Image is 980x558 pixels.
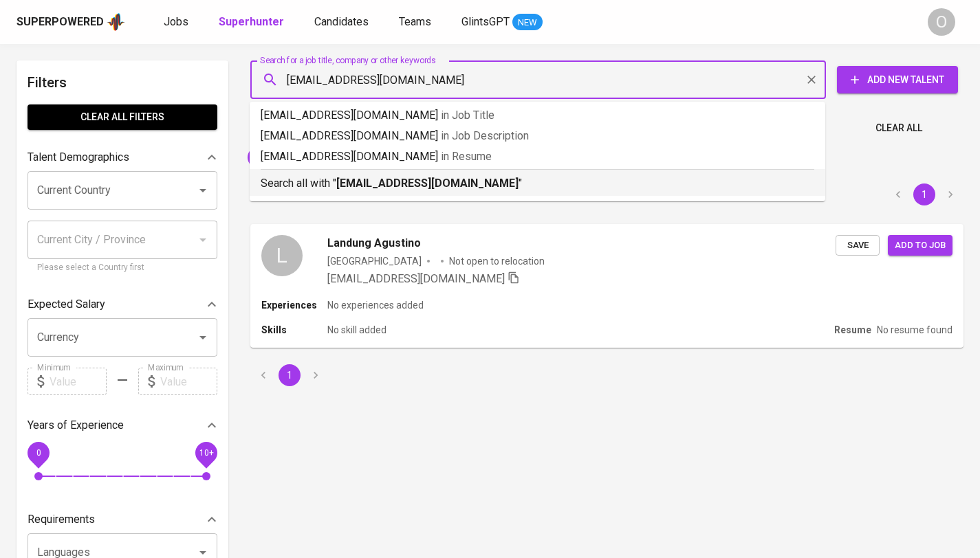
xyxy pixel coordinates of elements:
span: in Job Description [441,129,529,142]
span: Clear All [875,120,922,137]
p: Search all with " " [261,175,814,192]
p: [EMAIL_ADDRESS][DOMAIN_NAME] [261,148,814,165]
span: Jobs [164,15,188,28]
button: Open [193,181,213,200]
a: Superhunter [219,14,287,31]
p: No experiences added [327,298,424,312]
input: Value [160,368,217,395]
button: page 1 [913,183,935,205]
span: 0 [36,448,41,458]
button: Clear All [870,115,928,141]
p: Years of Experience [28,417,124,434]
div: Requirements [28,506,217,533]
div: L [261,235,303,276]
span: NEW [512,16,543,30]
button: page 1 [279,364,301,386]
span: Candidates [314,15,369,28]
button: Add New Talent [837,66,958,93]
span: [EMAIL_ADDRESS][DOMAIN_NAME] [327,272,505,285]
p: [EMAIL_ADDRESS][DOMAIN_NAME] [261,107,814,124]
p: Requirements [28,511,95,528]
h6: Filters [28,71,217,93]
span: 10+ [199,448,213,458]
span: [EMAIL_ADDRESS][DOMAIN_NAME] [248,150,407,164]
button: Clear All filters [28,104,217,130]
p: Please select a Country first [37,261,208,275]
p: [EMAIL_ADDRESS][DOMAIN_NAME] [261,128,814,144]
p: Expected Salary [28,296,105,313]
a: Superpoweredapp logo [17,12,125,32]
div: Expected Salary [28,291,217,318]
nav: pagination navigation [250,364,329,386]
span: GlintsGPT [461,15,510,28]
div: Superpowered [17,14,104,30]
span: Save [842,238,873,254]
p: Not open to relocation [449,254,545,268]
a: Jobs [164,14,191,31]
span: in Job Title [441,109,494,122]
button: Open [193,328,213,347]
span: Add to job [895,238,946,254]
span: in Resume [441,150,492,163]
button: Save [836,235,880,256]
p: No skill added [327,323,386,337]
div: [GEOGRAPHIC_DATA] [327,254,422,268]
a: GlintsGPT NEW [461,14,543,31]
div: Talent Demographics [28,144,217,171]
div: O [928,8,955,36]
input: Value [50,368,107,395]
span: Clear All filters [39,109,206,126]
p: Resume [834,323,871,337]
p: Talent Demographics [28,149,129,166]
a: Candidates [314,14,371,31]
nav: pagination navigation [885,183,963,205]
b: [EMAIL_ADDRESS][DOMAIN_NAME] [336,177,519,190]
span: Teams [399,15,431,28]
button: Add to job [888,235,952,256]
p: Experiences [261,298,327,312]
p: No resume found [877,323,952,337]
div: [EMAIL_ADDRESS][DOMAIN_NAME] [248,146,422,168]
a: LLandung Agustino[GEOGRAPHIC_DATA]Not open to relocation[EMAIL_ADDRESS][DOMAIN_NAME] SaveAdd to j... [250,224,963,348]
a: Teams [399,14,434,31]
span: Add New Talent [848,71,947,89]
button: Clear [802,70,821,89]
b: Superhunter [219,15,284,28]
span: Landung Agustino [327,235,421,252]
div: Years of Experience [28,412,217,439]
img: app logo [107,12,125,32]
p: Skills [261,323,327,337]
